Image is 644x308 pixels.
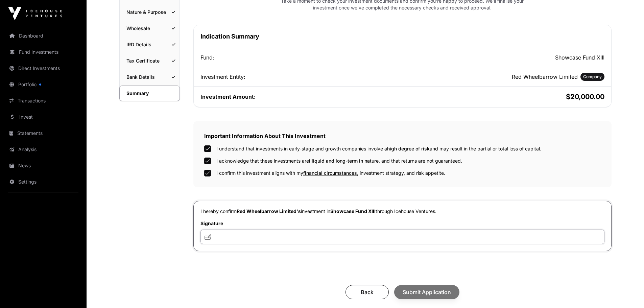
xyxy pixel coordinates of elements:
[354,288,380,296] span: Back
[200,220,604,227] label: Signature
[5,28,81,43] a: Dashboard
[237,208,301,214] span: Red Wheelbarrow Limited's
[5,174,81,189] a: Settings
[610,276,644,308] iframe: Chat Widget
[216,145,541,152] label: I understand that investments in early-stage and growth companies involve a and may result in the...
[120,70,180,85] a: Bank Details
[5,110,81,124] a: Invest
[120,53,180,68] a: Tax Certificate
[216,158,462,164] label: I acknowledge that these investments are , and that returns are not guaranteed.
[8,7,62,20] img: Icehouse Ventures Logo
[5,93,81,108] a: Transactions
[200,53,401,62] div: Fund:
[204,132,601,140] h2: Important Information About This Investment
[5,126,81,141] a: Statements
[404,53,604,62] h2: Showcase Fund XIII
[5,158,81,173] a: News
[583,74,602,79] span: Company
[119,86,180,101] a: Summary
[200,208,604,215] p: I hereby confirm investment in through Icehouse Ventures.
[216,170,445,176] label: I confirm this investment aligns with my , investment strategy, and risk appetite.
[5,45,81,60] a: Fund Investments
[5,77,81,92] a: Portfolio
[309,158,379,164] span: illiquid and long-term in nature
[303,170,357,176] span: financial circumstances
[5,142,81,157] a: Analysis
[345,285,389,299] button: Back
[200,93,256,100] span: Investment Amount:
[5,61,81,76] a: Direct Investments
[120,21,180,36] a: Wholesale
[120,37,180,52] a: IRD Details
[120,5,180,20] a: Nature & Purpose
[200,32,604,41] h1: Indication Summary
[200,73,401,81] div: Investment Entity:
[387,146,430,151] span: high degree of risk
[512,73,578,81] h2: Red Wheelbarrow Limited
[330,208,376,214] span: Showcase Fund XIII
[404,92,604,101] h2: $20,000.00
